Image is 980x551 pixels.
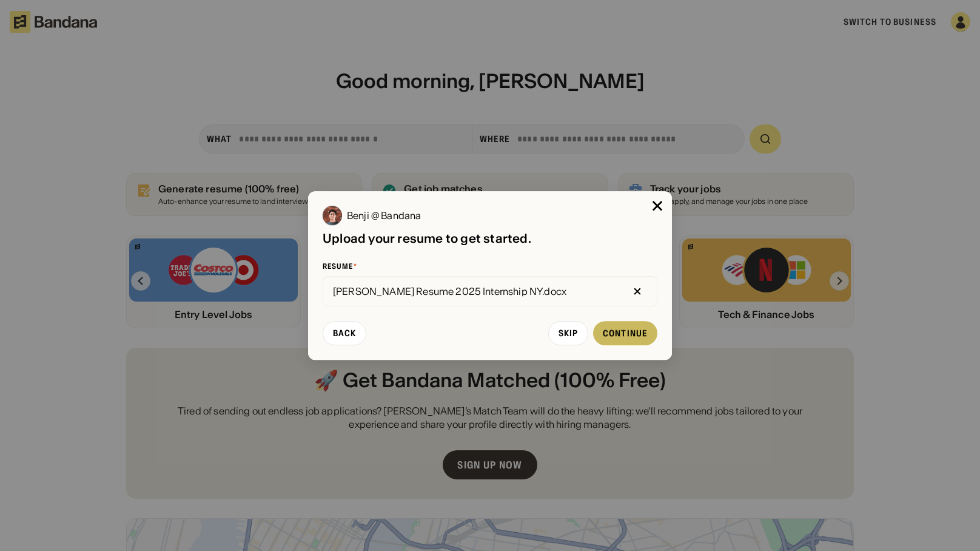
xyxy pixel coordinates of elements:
div: Resume [323,262,657,271]
div: Benji @ Bandana [347,211,421,220]
div: [PERSON_NAME] Resume 2025 Internship NY.docx [328,286,571,296]
div: Skip [559,329,578,337]
img: Benji @ Bandana [323,206,342,225]
div: Continue [603,329,648,337]
div: Upload your resume to get started. [323,230,657,247]
div: Back [333,329,356,337]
